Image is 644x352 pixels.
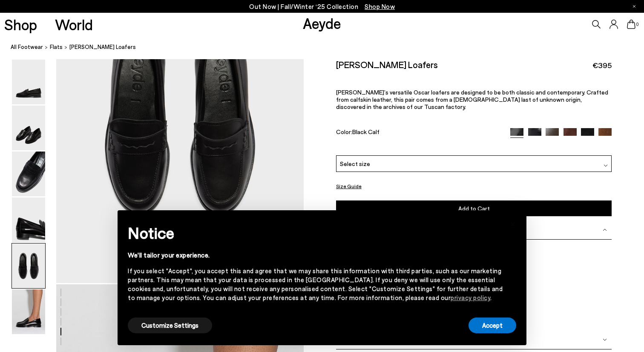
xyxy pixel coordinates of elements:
[128,222,503,244] h2: Notice
[11,36,644,59] nav: breadcrumb
[336,181,362,192] button: Size Guide
[592,60,612,71] span: €395
[50,43,63,50] span: flats
[12,243,45,288] img: Oscar Leather Loafers - Image 5
[336,89,608,110] span: [PERSON_NAME]’s versatile Oscar loafers are designed to be both classic and contemporary. Crafted...
[336,200,612,216] button: Add to Cart
[50,43,63,52] a: flats
[128,266,503,302] div: If you select "Accept", you accept this and agree that we may share this information with third p...
[128,318,212,333] button: Customize Settings
[336,128,502,137] div: Color:
[352,128,379,135] span: Black Calf
[340,159,370,168] span: Select size
[303,14,341,32] a: Aeyde
[12,152,45,196] img: Oscar Leather Loafers - Image 3
[128,251,503,260] div: We'll tailor your experience.
[249,1,395,12] p: Out Now | Fall/Winter ‘25 Collection
[69,43,136,52] span: [PERSON_NAME] Loafers
[12,60,45,104] img: Oscar Leather Loafers - Image 1
[55,17,93,32] a: World
[451,294,490,301] a: privacy policy
[469,318,516,333] button: Accept
[336,59,438,70] h2: [PERSON_NAME] Loafers
[627,20,635,29] a: 0
[365,3,395,10] span: Navigate to /collections/new-in
[503,213,523,233] button: Close this notice
[635,22,640,27] span: 0
[603,338,607,342] img: svg%3E
[603,228,607,232] img: svg%3E
[12,106,45,150] img: Oscar Leather Loafers - Image 2
[11,43,43,52] a: All Footwear
[12,197,45,242] img: Oscar Leather Loafers - Image 4
[4,17,37,32] a: Shop
[510,217,516,229] span: ×
[604,163,608,167] img: svg%3E
[12,289,45,334] img: Oscar Leather Loafers - Image 6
